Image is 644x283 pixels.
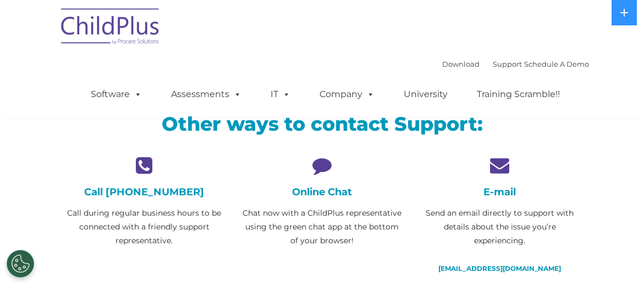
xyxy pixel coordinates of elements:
[438,264,561,273] a: [EMAIL_ADDRESS][DOMAIN_NAME]
[241,186,403,198] h4: Online Chat
[241,206,403,248] p: Chat now with a ChildPlus representative using the green chat app at the bottom of your browser!
[80,83,153,105] a: Software
[160,83,252,105] a: Assessments
[419,186,580,198] h4: E-mail
[466,83,571,105] a: Training Scramble!!
[493,60,522,68] a: Support
[524,60,589,68] a: Schedule A Demo
[393,83,459,105] a: University
[419,206,580,248] p: Send an email directly to support with details about the issue you’re experiencing.
[64,111,581,136] h2: Other ways to contact Support:
[56,1,166,56] img: ChildPlus by Procare Solutions
[64,206,225,248] p: Call during regular business hours to be connected with a friendly support representative.
[260,83,301,105] a: IT
[7,250,34,277] button: Cookies Settings
[64,186,225,198] h4: Call [PHONE_NUMBER]
[442,60,589,68] font: |
[442,60,480,68] a: Download
[309,83,386,105] a: Company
